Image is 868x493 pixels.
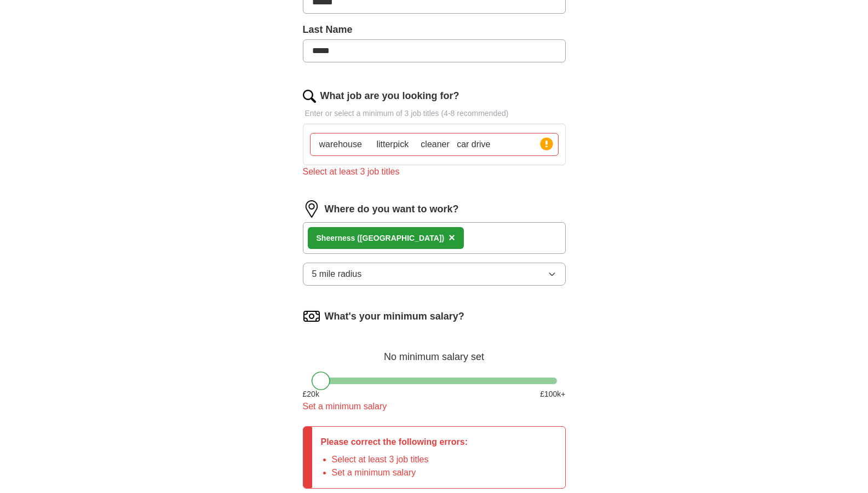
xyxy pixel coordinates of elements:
span: 5 mile radius [312,268,362,281]
span: × [449,231,455,243]
label: What job are you looking for? [320,89,459,103]
input: Type a job title and press enter [310,133,559,156]
li: Select at least 3 job titles [332,453,468,466]
div: Select at least 3 job titles [303,165,566,178]
div: Set a minimum salary [303,400,566,413]
img: search.png [303,90,316,103]
span: £ 100 k+ [540,388,565,400]
img: salary.png [303,308,320,325]
span: ([GEOGRAPHIC_DATA]) [357,234,444,242]
label: Where do you want to work? [325,202,459,217]
span: £ 20 k [303,388,319,400]
li: Set a minimum salary [332,466,468,479]
label: Last Name [303,22,566,37]
label: What's your minimum salary? [325,309,464,324]
button: × [449,230,455,246]
strong: Sheerness [317,234,355,242]
img: location.png [303,200,320,218]
p: Enter or select a minimum of 3 job titles (4-8 recommended) [303,108,566,119]
div: No minimum salary set [303,338,566,364]
p: Please correct the following errors: [321,436,468,449]
button: 5 mile radius [303,263,566,286]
